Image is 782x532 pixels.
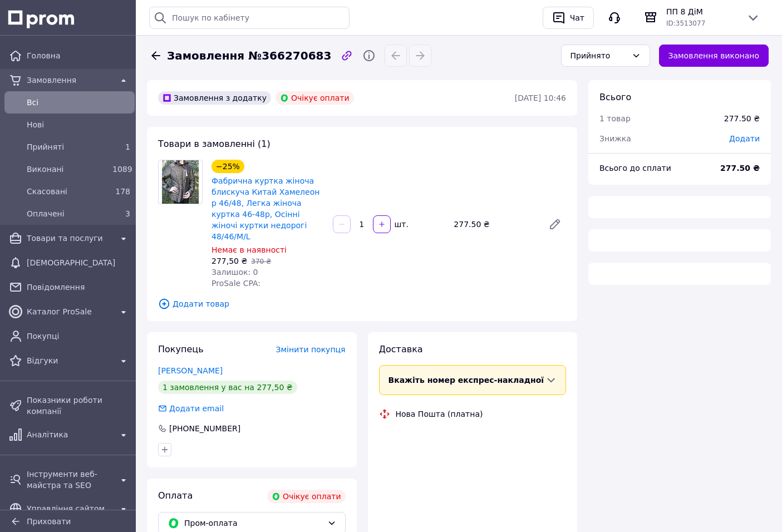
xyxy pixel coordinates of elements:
[449,216,539,232] div: 277.50 ₴
[125,209,130,218] span: 3
[27,282,130,293] span: Повідомлення
[27,141,108,152] span: Прийняті
[267,490,346,503] div: Очікує оплати
[27,50,130,61] span: Головна
[27,164,108,175] span: Виконані
[158,344,204,354] span: Покупець
[251,258,271,265] span: 370 ₴
[158,490,193,501] span: Оплата
[158,298,566,310] span: Додати товар
[162,160,199,204] img: Фабрична куртка жіноча блискуча Китай Хамелеон р 46/48, Легка жіноча куртка 46-48р, Осінні жіночі...
[149,7,350,29] input: Пошук по кабінету
[158,381,297,394] div: 1 замовлення у вас на 277,50 ₴
[27,331,130,342] span: Покупці
[168,403,225,414] div: Додати email
[544,213,566,235] a: Редагувати
[158,366,223,375] a: [PERSON_NAME]
[568,9,587,26] div: Чат
[720,164,760,173] b: 277.50 ₴
[212,268,258,277] span: Залишок: 0
[27,75,112,86] span: Замовлення
[27,469,112,491] span: Інструменти веб-майстра та SEO
[115,187,130,196] span: 178
[27,257,130,268] span: [DEMOGRAPHIC_DATA]
[724,113,760,124] div: 277.50 ₴
[599,164,671,173] span: Всього до сплати
[212,176,319,241] a: Фабрична куртка жіноча блискуча Китай Хамелеон р 46/48, Легка жіноча куртка 46-48р, Осінні жіночі...
[212,160,244,173] div: −25%
[212,257,247,265] span: 277,50 ₴
[112,165,132,174] span: 1089
[392,219,410,230] div: шт.
[27,97,130,108] span: Всi
[659,45,769,67] button: Замовлення виконано
[515,93,566,102] time: [DATE] 10:46
[212,245,287,254] span: Немає в наявності
[158,91,271,105] div: Замовлення з додатку
[599,92,631,102] span: Всього
[27,395,130,417] span: Показники роботи компанії
[212,279,260,288] span: ProSale CPA:
[379,344,423,354] span: Доставка
[276,91,354,105] div: Очікує оплати
[27,517,71,526] span: Приховати
[393,408,486,420] div: Нова Пошта (платна)
[125,142,130,151] span: 1
[543,7,594,29] button: Чат
[276,345,346,354] span: Змінити покупця
[168,423,242,434] div: [PHONE_NUMBER]
[729,134,760,143] span: Додати
[27,208,108,219] span: Оплачені
[388,376,544,385] span: Вкажіть номер експрес-накладної
[570,50,627,62] div: Прийнято
[158,139,270,149] span: Товари в замовленні (1)
[599,114,631,123] span: 1 товар
[666,6,737,17] span: ПП 8 ДіМ
[27,186,108,197] span: Скасовані
[167,48,331,64] span: Замовлення №366270683
[27,119,130,130] span: Нові
[599,134,631,143] span: Знижка
[27,429,112,440] span: Аналітика
[27,503,112,514] span: Управління сайтом
[666,19,705,27] span: ID: 3513077
[27,233,112,244] span: Товари та послуги
[27,306,112,317] span: Каталог ProSale
[184,517,323,529] span: Пром-оплата
[27,355,112,366] span: Відгуки
[157,403,225,414] div: Додати email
